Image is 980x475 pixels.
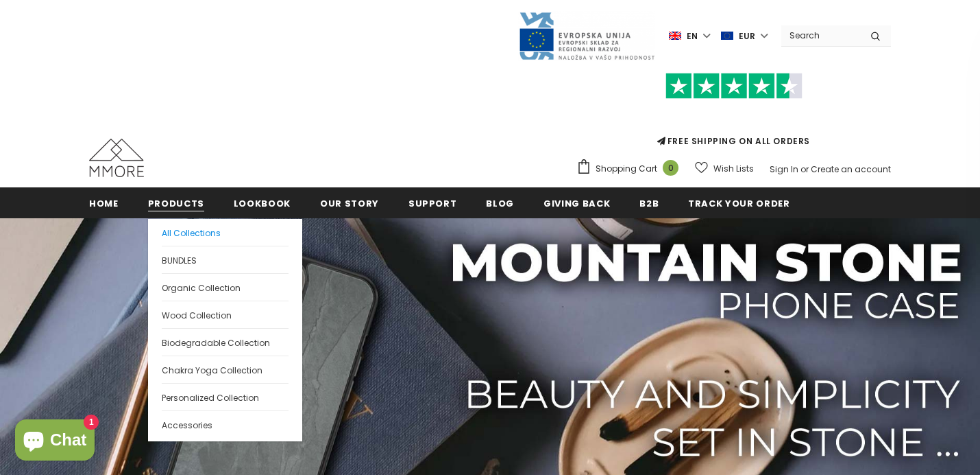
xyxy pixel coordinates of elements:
span: Wood Collection [162,310,232,321]
a: Products [148,187,204,218]
a: B2B [639,187,659,218]
span: EUR [739,30,755,43]
span: Our Story [320,197,379,210]
a: Blog [486,187,514,218]
span: Organic Collection [162,282,241,294]
a: BUNDLES [162,246,289,273]
img: i-lang-1.png [669,30,681,42]
span: Home [89,197,119,210]
span: Giving back [543,197,610,210]
span: en [687,30,698,43]
span: 0 [663,160,678,176]
a: Our Story [320,187,379,218]
a: Wood Collection [162,301,289,328]
a: Create an account [811,163,891,175]
span: Chakra Yoga Collection [162,364,262,376]
a: support [408,187,457,218]
span: Personalized Collection [162,392,259,404]
a: Giving back [543,187,610,218]
span: BUNDLES [162,255,197,266]
span: FREE SHIPPING ON ALL ORDERS [576,79,891,147]
a: Lookbook [234,187,291,218]
a: Organic Collection [162,273,289,301]
span: Track your order [688,197,789,210]
a: Personalized Collection [162,383,289,410]
a: Wish Lists [695,157,754,181]
span: Biodegradable Collection [162,337,270,349]
a: All Collections [162,219,289,246]
input: Search Site [781,25,860,45]
span: Wish Lists [713,162,754,176]
span: Products [148,197,204,210]
img: Javni Razpis [518,11,655,61]
span: All Collections [162,227,221,239]
a: Accessories [162,410,289,438]
a: Chakra Yoga Collection [162,356,289,383]
span: Shopping Cart [596,162,657,176]
img: Trust Pilot Stars [665,73,803,100]
span: support [408,197,457,210]
img: MMORE Cases [89,139,144,177]
a: Track your order [688,187,789,218]
span: Accessories [162,419,212,431]
a: Home [89,187,119,218]
a: Javni Razpis [518,30,655,41]
span: Blog [486,197,514,210]
a: Sign In [770,163,798,175]
iframe: Customer reviews powered by Trustpilot [576,99,891,135]
span: B2B [639,197,659,210]
inbox-online-store-chat: Shopify online store chat [11,419,99,464]
span: or [800,163,809,175]
span: Lookbook [234,197,291,210]
a: Shopping Cart 0 [576,159,685,179]
a: Biodegradable Collection [162,328,289,356]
